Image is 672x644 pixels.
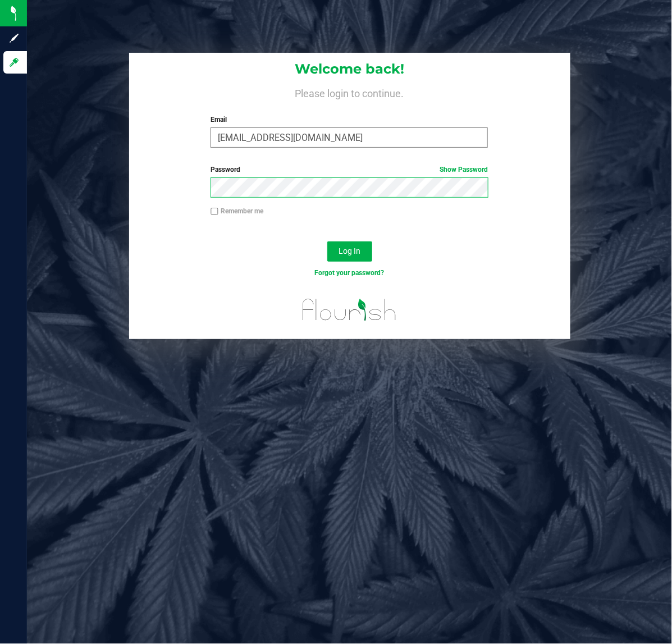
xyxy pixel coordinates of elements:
[339,246,360,255] span: Log In
[8,33,20,44] inline-svg: Sign up
[129,85,570,99] h4: Please login to continue.
[294,290,405,330] img: flourish_logo.svg
[314,269,384,277] a: Forgot your password?
[211,206,263,216] label: Remember me
[211,166,240,173] span: Password
[211,208,218,216] input: Remember me
[440,166,488,173] a: Show Password
[8,57,20,68] inline-svg: Log in
[129,62,570,76] h1: Welcome back!
[211,115,488,125] label: Email
[327,241,372,262] button: Log In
